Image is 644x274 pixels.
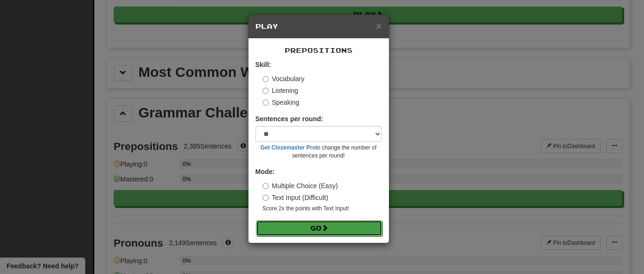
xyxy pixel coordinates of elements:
[256,144,382,160] small: to change the number of sentences per round!
[256,220,382,236] button: Go
[285,46,353,54] span: Prepositions
[263,193,329,202] label: Text Input (Difficult)
[263,76,269,82] input: Vocabulary
[263,181,338,191] label: Multiple Choice (Easy)
[256,61,271,68] strong: Skill:
[263,74,305,83] label: Vocabulary
[263,100,269,106] input: Speaking
[376,20,381,31] span: ×
[256,22,382,31] h5: Play
[263,205,382,213] small: Score 2x the points with Text Input !
[256,168,275,175] strong: Mode:
[263,86,298,95] label: Listening
[263,195,269,201] input: Text Input (Difficult)
[263,183,269,189] input: Multiple Choice (Easy)
[376,21,381,31] button: Close
[263,98,299,107] label: Speaking
[256,114,323,124] label: Sentences per round:
[261,144,316,151] a: Get Clozemaster Pro
[263,88,269,94] input: Listening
